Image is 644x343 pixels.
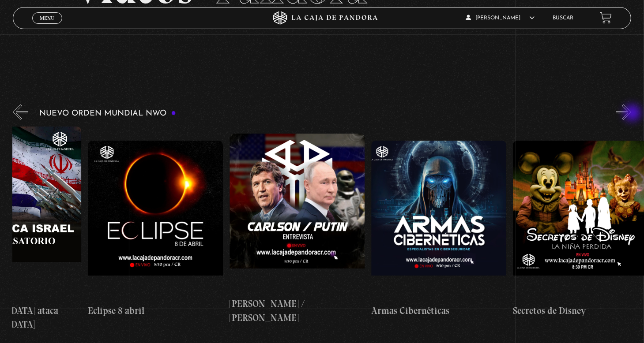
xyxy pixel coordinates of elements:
a: Buscar [553,15,573,21]
a: Eclipse 8 abril [88,127,223,332]
span: Menu [40,15,54,21]
a: Armas Cibernéticas [371,127,506,332]
h3: Nuevo Orden Mundial NWO [39,109,176,118]
span: Cerrar [37,22,58,29]
button: Previous [13,104,28,120]
h4: Armas Cibernéticas [371,304,506,318]
button: Next [616,104,631,120]
span: [PERSON_NAME] [466,15,535,21]
a: [PERSON_NAME] / [PERSON_NAME] [230,127,365,332]
h4: [PERSON_NAME] / [PERSON_NAME] [230,297,365,324]
h4: Eclipse 8 abril [88,304,223,318]
a: View your shopping cart [600,12,612,24]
